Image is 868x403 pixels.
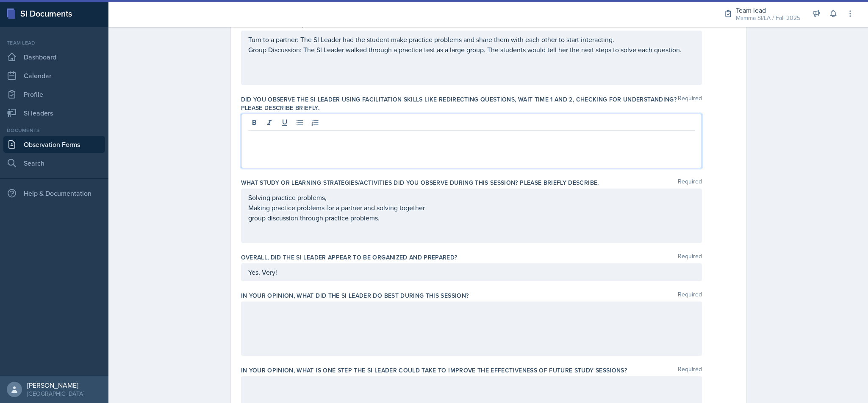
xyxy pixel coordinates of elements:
label: Did you observe the SI Leader using facilitation skills like redirecting questions, wait time 1 a... [241,95,678,112]
label: What study or learning strategies/activities did you observe during this session? Please briefly ... [241,178,599,187]
div: Team lead [3,39,105,47]
label: Overall, did the SI Leader appear to be organized and prepared? [241,253,458,262]
div: [PERSON_NAME] [27,381,84,389]
label: In your opinion, what is ONE step the SI Leader could take to improve the effectiveness of future... [241,366,627,375]
label: In your opinion, what did the SI Leader do BEST during this session? [241,291,469,300]
span: Required [678,178,702,187]
a: Dashboard [3,48,105,65]
div: Documents [3,127,105,134]
span: Required [678,366,702,375]
p: Group Discussion: The SI Leader walked through a practice test as a large group. The students wou... [248,45,695,55]
div: [GEOGRAPHIC_DATA] [27,389,84,398]
p: Turn to a partner: The SI Leader had the student make practice problems and share them with each ... [248,34,695,45]
p: Making practice problems for a partner and solving together [248,203,695,213]
span: Required [678,291,702,300]
a: Search [3,155,105,172]
a: Calendar [3,67,105,84]
a: Profile [3,86,105,103]
p: group discussion through practice problems. [248,213,695,223]
div: Mamma SI/LA / Fall 2025 [736,14,800,23]
div: Help & Documentation [3,185,105,202]
span: Required [678,95,702,112]
p: Solving practice problems, [248,192,695,203]
a: Si leaders [3,104,105,121]
div: Team lead [736,5,800,15]
a: Observation Forms [3,136,105,153]
p: Yes, Very! [248,267,695,277]
span: Required [678,253,702,262]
